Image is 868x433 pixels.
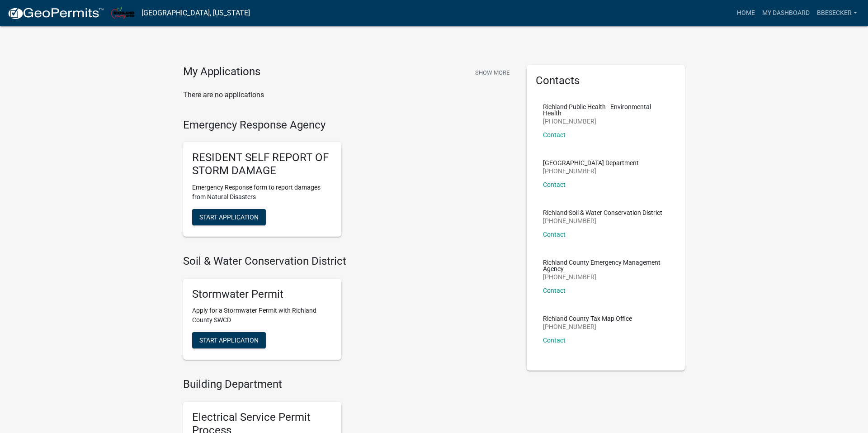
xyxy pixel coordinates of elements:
[536,74,676,87] h5: Contacts
[543,209,662,216] p: Richland Soil & Water Conservation District
[543,287,566,294] a: Contact
[192,288,332,301] h5: Stormwater Permit
[543,337,566,344] a: Contact
[543,315,632,322] p: Richland County Tax Map Office
[192,332,266,348] button: Start Application
[543,274,669,280] p: [PHONE_NUMBER]
[183,90,513,100] p: There are no applications
[543,168,639,174] p: [PHONE_NUMBER]
[759,5,813,22] a: My Dashboard
[183,119,513,132] h4: Emergency Response Agency
[472,65,513,80] button: Show More
[543,131,566,138] a: Contact
[183,378,513,391] h4: Building Department
[192,306,332,325] p: Apply for a Stormwater Permit with Richland County SWCD
[199,213,259,220] span: Start Application
[183,65,260,79] h4: My Applications
[543,160,639,166] p: [GEOGRAPHIC_DATA] Department
[192,183,332,202] p: Emergency Response form to report damages from Natural Disasters
[543,231,566,238] a: Contact
[192,151,332,177] h5: RESIDENT SELF REPORT OF STORM DAMAGE
[199,337,259,344] span: Start Application
[543,218,662,224] p: [PHONE_NUMBER]
[543,104,669,116] p: Richland Public Health - Environmental Health
[183,255,513,268] h4: Soil & Water Conservation District
[733,5,759,22] a: Home
[543,181,566,188] a: Contact
[543,259,669,272] p: Richland County Emergency Management Agency
[192,209,266,225] button: Start Application
[543,118,669,124] p: [PHONE_NUMBER]
[111,7,134,19] img: Richland County, Ohio
[142,5,250,21] a: [GEOGRAPHIC_DATA], [US_STATE]
[813,5,861,22] a: bbesecker
[543,324,632,330] p: [PHONE_NUMBER]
